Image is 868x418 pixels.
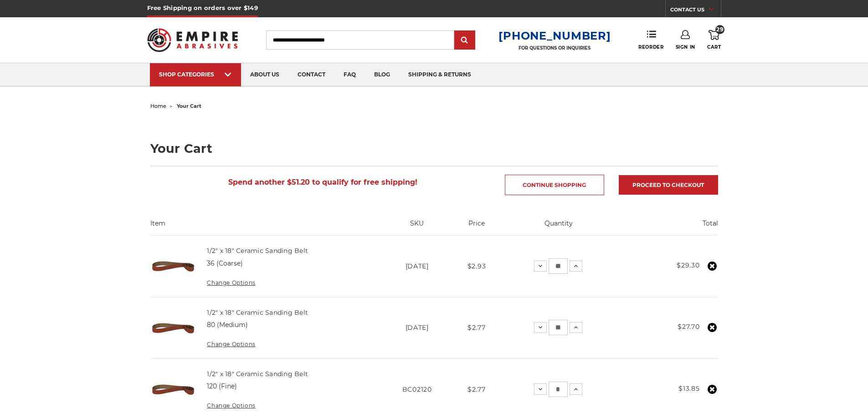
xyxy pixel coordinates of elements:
[549,320,568,335] input: 1/2" x 18" Ceramic Sanding Belt Quantity:
[334,63,365,86] a: faq
[150,305,196,351] img: 1/2" x 18" Ceramic File Belt
[380,219,454,235] th: SKU
[207,259,243,268] dd: 36 (Coarse)
[619,219,718,235] th: Total
[498,45,611,51] p: FOR QUESTIONS OR INQUIRIES
[715,25,724,34] span: 29
[670,5,721,17] a: CONTACT US
[549,382,568,397] input: 1/2" x 18" Ceramic Sanding Belt Quantity:
[207,320,248,330] dd: 80 (Medium)
[150,243,196,289] img: 1/2" x 18" Ceramic File Belt
[399,63,480,86] a: shipping & returns
[150,219,380,235] th: Item
[207,341,255,347] a: Change Options
[150,103,166,109] a: home
[288,63,334,86] a: contact
[467,323,486,332] span: $2.77
[678,322,699,331] strong: $27.70
[150,142,718,155] h1: Your Cart
[677,261,699,269] strong: $29.30
[207,279,255,286] a: Change Options
[456,31,474,50] input: Submit
[150,367,196,412] img: 1/2" x 18" Ceramic File Belt
[241,63,288,86] a: about us
[406,262,429,270] span: [DATE]
[676,44,695,50] span: Sign In
[638,30,663,50] a: Reorder
[406,323,429,332] span: [DATE]
[498,29,611,42] a: [PHONE_NUMBER]
[207,308,308,317] a: 1/2" x 18" Ceramic Sanding Belt
[147,22,238,58] img: Empire Abrasives
[177,103,201,109] span: your cart
[454,219,499,235] th: Price
[707,30,721,50] a: 29 Cart
[499,219,619,235] th: Quantity
[467,262,486,270] span: $2.93
[228,178,417,186] span: Spend another $51.20 to qualify for free shipping!
[619,175,718,195] a: Proceed to checkout
[207,370,308,378] a: 1/2" x 18" Ceramic Sanding Belt
[207,382,237,391] dd: 120 (Fine)
[159,71,232,78] div: SHOP CATEGORIES
[707,44,721,50] span: Cart
[365,63,399,86] a: blog
[505,175,604,195] a: Continue Shopping
[467,385,486,393] span: $2.77
[207,247,308,255] a: 1/2" x 18" Ceramic Sanding Belt
[638,44,663,50] span: Reorder
[207,402,255,409] a: Change Options
[402,385,432,393] span: BC02120
[549,258,568,274] input: 1/2" x 18" Ceramic Sanding Belt Quantity:
[678,384,699,393] strong: $13.85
